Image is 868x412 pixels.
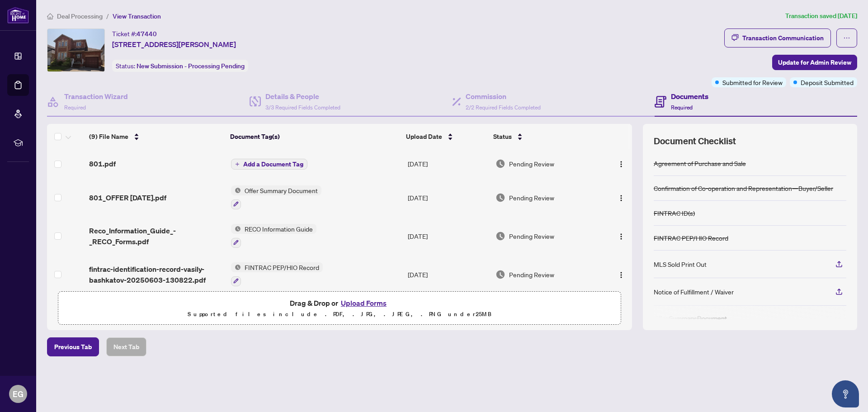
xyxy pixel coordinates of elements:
th: Document Tag(s) [226,124,403,149]
th: (9) File Name [85,124,226,149]
td: [DATE] [404,178,492,217]
button: Status IconRECO Information Guide [231,224,316,248]
div: Ticket #: [112,28,157,39]
span: [STREET_ADDRESS][PERSON_NAME] [112,39,236,50]
span: Reco_Information_Guide_-_RECO_Forms.pdf [89,225,223,247]
img: Logo [618,233,625,240]
img: Document Status [495,270,505,279]
span: 801_OFFER [DATE].pdf [89,192,166,203]
span: 801.pdf [89,158,116,169]
td: [DATE] [404,217,492,255]
button: Logo [614,156,628,171]
span: Drag & Drop or [290,297,389,309]
button: Status IconOffer Summary Document [231,185,321,209]
article: Transaction saved [DATE] [785,11,857,21]
span: Status [493,132,512,142]
button: Status IconFINTRAC PEP/HIO Record [231,262,323,286]
div: FINTRAC ID(s) [654,208,695,218]
button: Transaction Communication [724,28,831,47]
img: Logo [618,194,625,202]
span: Submitted for Review [722,77,783,87]
th: Status [490,124,599,149]
h4: Details & People [265,91,340,102]
span: View Transaction [113,12,161,20]
span: Deposit Submitted [801,77,854,87]
span: fintrac-identification-record-vasily-bashkatov-20250603-130822.pdf [89,264,223,285]
button: Add a Document Tag [231,159,307,170]
img: Status Icon [231,224,241,234]
span: Add a Document Tag [243,161,303,167]
img: Status Icon [231,262,241,272]
span: Offer Summary Document [241,185,321,195]
span: (9) File Name [89,132,128,142]
button: Update for Admin Review [772,55,857,70]
button: Next Tab [106,337,146,356]
span: Pending Review [509,270,554,279]
span: ellipsis [843,34,850,42]
span: 47440 [137,30,157,38]
span: Drag & Drop orUpload FormsSupported files include .PDF, .JPG, .JPEG, .PNG under25MB [58,292,621,325]
span: Pending Review [509,193,554,203]
th: Upload Date [402,124,490,149]
span: Upload Date [406,132,442,142]
div: MLS Sold Print Out [654,259,707,269]
button: Logo [614,190,628,205]
span: New Submission - Processing Pending [137,62,245,70]
span: Update for Admin Review [778,55,851,70]
span: FINTRAC PEP/HIO Record [241,262,323,272]
img: Document Status [495,231,505,241]
p: Supported files include .PDF, .JPG, .JPEG, .PNG under 25 MB [64,309,615,320]
td: [DATE] [404,255,492,294]
img: Document Status [495,159,505,169]
div: Agreement of Purchase and Sale [654,158,746,168]
span: Deal Processing [57,12,103,20]
span: Previous Tab [54,340,92,354]
span: Required [671,104,693,111]
img: Status Icon [231,185,241,195]
button: Logo [614,267,628,282]
button: Logo [614,229,628,243]
span: plus [235,162,240,166]
span: RECO Information Guide [241,224,316,234]
button: Open asap [832,380,859,407]
img: IMG-N12269262_1.jpg [47,29,104,71]
span: Required [64,104,86,111]
div: Notice of Fulfillment / Waiver [654,287,734,297]
li: / [106,11,109,21]
h4: Commission [466,91,541,102]
span: 3/3 Required Fields Completed [265,104,340,111]
img: Document Status [495,193,505,203]
img: Logo [618,271,625,279]
span: 2/2 Required Fields Completed [466,104,541,111]
h4: Documents [671,91,708,102]
div: FINTRAC PEP/HIO Record [654,233,728,243]
h4: Transaction Wizard [64,91,128,102]
div: Status: [112,60,248,72]
img: logo [7,7,29,24]
div: Confirmation of Co-operation and Representation—Buyer/Seller [654,183,833,193]
img: Logo [618,161,625,168]
button: Add a Document Tag [231,158,307,170]
span: Pending Review [509,231,554,241]
td: [DATE] [404,149,492,178]
span: home [47,13,53,19]
button: Previous Tab [47,337,99,356]
div: Transaction Communication [742,31,824,45]
span: Pending Review [509,159,554,169]
button: Upload Forms [338,297,389,309]
span: EG [13,388,24,400]
span: Document Checklist [654,135,736,147]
